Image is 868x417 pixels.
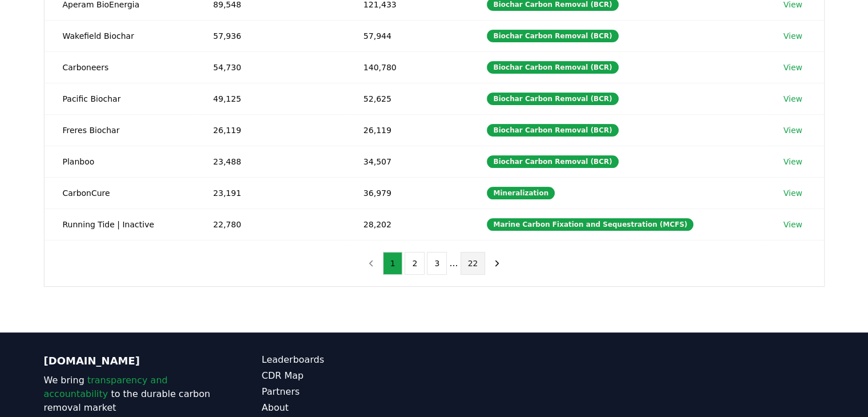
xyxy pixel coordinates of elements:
td: 26,119 [345,114,469,146]
a: Leaderboards [262,353,434,367]
button: 2 [405,252,425,275]
td: 22,780 [195,209,345,240]
td: Freres Biochar [45,114,195,146]
div: Biochar Carbon Removal (BCR) [487,61,618,74]
td: 26,119 [195,114,345,146]
td: 57,936 [195,20,345,51]
td: Wakefield Biochar [45,20,195,51]
span: transparency and accountability [44,375,168,399]
button: 22 [461,252,486,275]
a: CDR Map [262,369,434,383]
td: 28,202 [345,209,469,240]
td: Running Tide | Inactive [45,209,195,240]
p: We bring to the durable carbon removal market [44,374,216,415]
td: 23,488 [195,146,345,177]
td: 49,125 [195,83,345,114]
div: Biochar Carbon Removal (BCR) [487,30,618,42]
button: 3 [427,252,447,275]
td: 23,191 [195,177,345,209]
div: Mineralization [487,187,555,199]
td: 57,944 [345,20,469,51]
a: View [784,93,802,105]
button: 1 [383,252,403,275]
a: Partners [262,385,434,399]
button: next page [487,252,507,275]
td: Pacific Biochar [45,83,195,114]
a: About [262,401,434,415]
td: Carboneers [45,51,195,83]
td: CarbonCure [45,177,195,209]
a: View [784,30,802,42]
td: Planboo [45,146,195,177]
div: Biochar Carbon Removal (BCR) [487,155,618,168]
a: View [784,187,802,199]
td: 54,730 [195,51,345,83]
div: Marine Carbon Fixation and Sequestration (MCFS) [487,218,693,231]
p: [DOMAIN_NAME] [44,353,216,369]
div: Biochar Carbon Removal (BCR) [487,93,618,105]
a: View [784,125,802,136]
td: 34,507 [345,146,469,177]
a: View [784,219,802,230]
div: Biochar Carbon Removal (BCR) [487,124,618,137]
td: 36,979 [345,177,469,209]
td: 52,625 [345,83,469,114]
a: View [784,156,802,167]
li: ... [449,256,458,270]
td: 140,780 [345,51,469,83]
a: View [784,62,802,73]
